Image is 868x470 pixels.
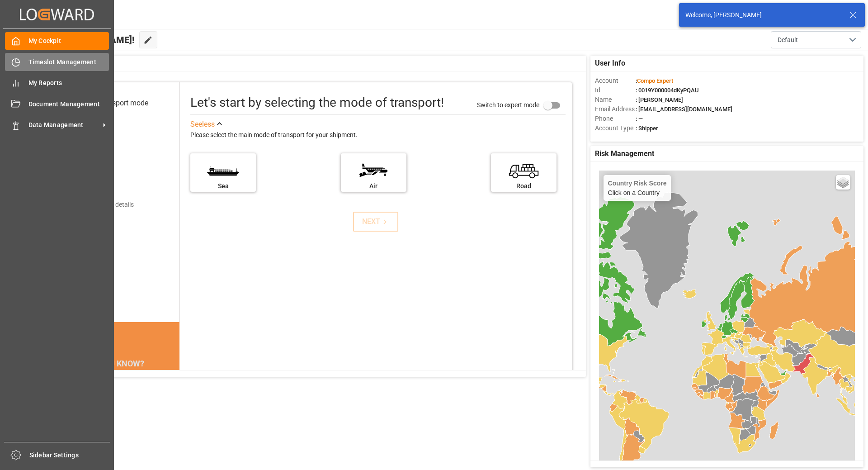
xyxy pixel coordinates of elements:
span: Phone [595,114,636,123]
div: Air [345,181,402,191]
span: My Cockpit [28,36,109,46]
span: : [PERSON_NAME] [636,96,683,103]
div: Click on a Country [608,180,667,196]
span: User Info [595,58,625,69]
a: My Cockpit [5,32,109,50]
span: : [636,77,673,84]
div: Welcome, [PERSON_NAME] [685,10,841,20]
div: DID YOU KNOW? [49,354,179,373]
span: Timeslot Management [28,57,109,67]
span: Email Address [595,104,636,114]
div: See less [190,119,215,130]
span: Hello [PERSON_NAME]! [38,31,135,48]
span: Account Type [595,123,636,133]
span: Risk Management [595,148,654,159]
button: NEXT [353,212,398,232]
h4: Country Risk Score [608,180,667,187]
span: : — [636,115,643,122]
span: Id [595,85,636,95]
div: Let's start by selecting the mode of transport! [190,93,444,112]
div: Please select the main mode of transport for your shipment. [190,130,566,141]
span: Compo Expert [637,77,673,84]
span: My Reports [28,78,109,88]
span: : [EMAIL_ADDRESS][DOMAIN_NAME] [636,106,732,113]
span: Account [595,76,636,85]
span: Default [778,35,798,45]
span: : Shipper [636,125,658,132]
span: Sidebar Settings [29,451,110,460]
span: Document Management [28,100,109,109]
div: NEXT [362,216,390,227]
a: Layers [836,175,850,190]
button: open menu [771,31,861,48]
span: Data Management [28,120,100,130]
a: Timeslot Management [5,53,109,71]
span: : 0019Y000004dKyPQAU [636,87,699,94]
span: Switch to expert mode [477,101,539,108]
div: Sea [195,181,251,191]
div: Road [495,181,552,191]
span: Name [595,95,636,104]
